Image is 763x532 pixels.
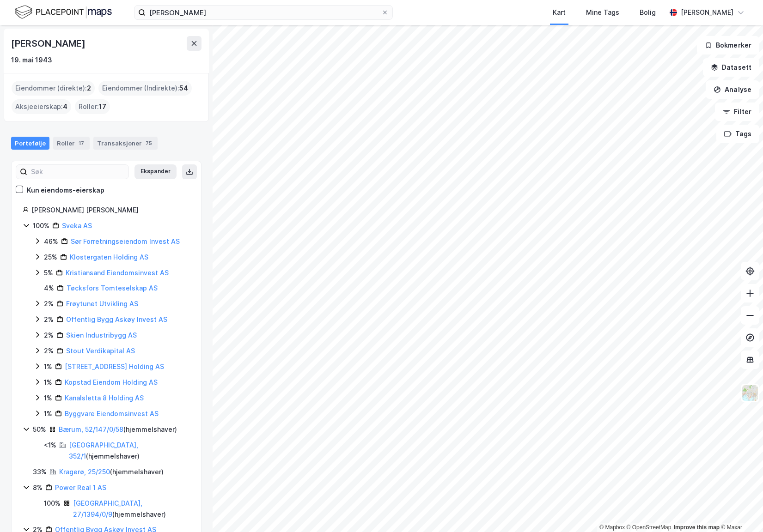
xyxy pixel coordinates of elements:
div: 1% [44,377,52,388]
div: 75 [144,139,154,148]
div: 1% [44,408,52,419]
div: 2% [44,330,54,341]
div: Transaksjoner [93,137,158,150]
span: 4 [63,101,67,112]
img: logo.f888ab2527a4732fd821a326f86c7f29.svg [15,4,112,20]
button: Datasett [703,58,759,77]
button: Ekspander [134,164,177,179]
div: 100% [33,220,49,231]
div: <1% [44,440,56,451]
div: ( hjemmelshaver ) [59,424,177,435]
button: Analyse [706,80,759,99]
input: Søk [27,165,128,179]
a: Mapbox [599,524,625,531]
div: 5% [44,267,53,278]
a: Improve this map [674,524,720,531]
div: Roller : [75,99,110,114]
div: Aksjeeierskap : [12,99,71,114]
a: Stout Verdikapital AS [66,347,135,355]
a: Kristiansand Eiendomsinvest AS [66,269,169,277]
span: 17 [99,101,106,112]
a: [GEOGRAPHIC_DATA], 27/1394/0/9 [73,499,142,518]
a: Byggvare Eiendomsinvest AS [65,410,159,417]
div: Eiendommer (Indirekte) : [98,81,192,96]
input: Søk på adresse, matrikkel, gårdeiere, leietakere eller personer [146,6,381,19]
div: 2% [44,345,54,357]
img: Z [741,384,759,402]
a: Klostergaten Holding AS [70,253,148,261]
div: [PERSON_NAME] [681,7,733,18]
div: ( hjemmelshaver ) [73,498,190,520]
a: Skien Industribygg AS [66,331,137,339]
a: Power Real 1 AS [55,484,106,491]
a: Kopstad Eiendom Holding AS [65,378,158,386]
div: Eiendommer (direkte) : [12,81,95,96]
div: Portefølje [11,137,49,150]
div: 8% [33,482,43,493]
a: Kragerø, 25/250 [59,468,110,476]
span: 54 [179,83,188,94]
a: Bærum, 52/147/0/58 [59,425,123,433]
div: 25% [44,252,57,263]
div: 33% [33,466,47,478]
a: [STREET_ADDRESS] Holding AS [65,363,164,370]
a: Sveka AS [62,222,92,230]
span: 2 [87,83,91,94]
div: [PERSON_NAME] [11,36,87,51]
button: Bokmerker [697,36,759,54]
div: 1% [44,393,52,404]
a: Tøcksfors Tomteselskap AS [67,284,158,292]
button: Tags [716,125,759,143]
div: [PERSON_NAME] [PERSON_NAME] [31,205,190,216]
a: [GEOGRAPHIC_DATA], 352/1 [69,441,138,460]
iframe: Chat Widget [717,488,763,532]
div: 1% [44,361,52,372]
div: Bolig [640,7,656,18]
a: Offentlig Bygg Askøy Invest AS [66,315,167,323]
a: Kanalsletta 8 Holding AS [65,394,144,402]
div: 100% [44,498,61,509]
div: 19. mai 1943 [11,54,52,66]
div: 2% [44,298,54,309]
a: OpenStreetMap [627,524,671,531]
div: Kun eiendoms-eierskap [27,185,104,196]
a: Sør Forretningseiendom Invest AS [71,237,180,245]
a: Frøytunet Utvikling AS [66,300,138,308]
div: 17 [77,139,86,148]
div: Kart [553,7,566,18]
div: 46% [44,236,58,247]
div: Mine Tags [586,7,619,18]
div: 50% [33,424,46,435]
button: Filter [715,103,759,121]
div: ( hjemmelshaver ) [69,440,190,462]
div: Roller [53,137,90,150]
div: 4% [44,283,54,294]
div: ( hjemmelshaver ) [59,466,164,478]
div: 2% [44,314,54,325]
